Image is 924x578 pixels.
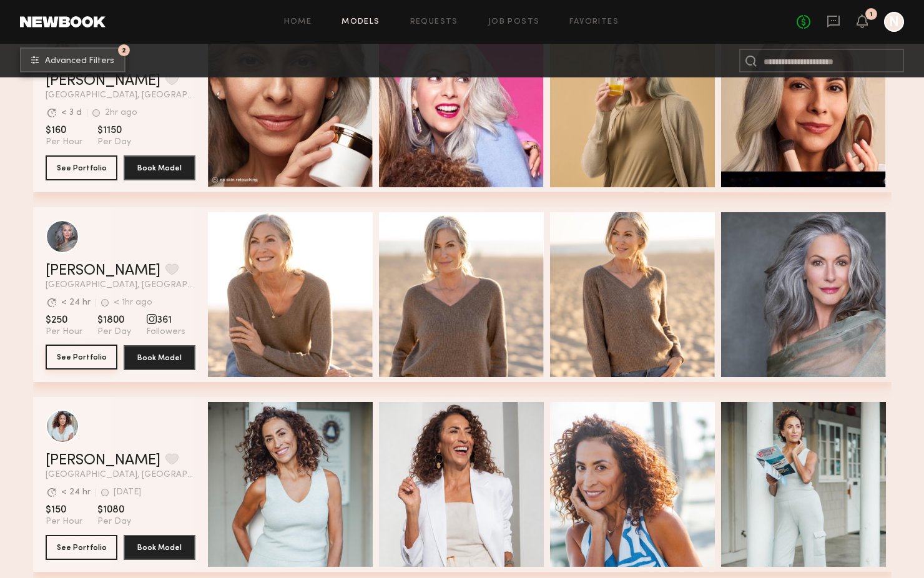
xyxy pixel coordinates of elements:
a: See Portfolio [46,345,117,370]
span: Advanced Filters [45,57,114,66]
span: 2 [122,47,126,53]
button: Book Model [124,535,195,560]
a: Requests [410,18,458,26]
span: Per Day [97,137,131,148]
div: < 24 hr [61,298,91,307]
button: See Portfolio [46,155,117,180]
button: See Portfolio [46,345,117,370]
span: 361 [146,314,185,326]
span: $1800 [97,314,131,326]
a: Home [284,18,312,26]
span: Per Hour [46,326,82,338]
span: Per Day [97,516,131,527]
button: See Portfolio [46,535,117,560]
span: Per Hour [46,137,82,148]
span: Per Day [97,326,131,338]
a: Models [342,18,380,26]
span: $160 [46,124,82,137]
span: $1080 [97,504,131,516]
div: 2hr ago [105,109,137,117]
div: < 1hr ago [114,298,152,307]
button: 2Advanced Filters [20,47,125,72]
span: $1150 [97,124,131,137]
span: Followers [146,326,185,338]
button: Book Model [124,155,195,180]
span: [GEOGRAPHIC_DATA], [GEOGRAPHIC_DATA] [46,281,195,290]
span: [GEOGRAPHIC_DATA], [GEOGRAPHIC_DATA] [46,91,195,100]
div: < 24 hr [61,488,91,497]
a: [PERSON_NAME] [46,453,160,468]
div: < 3 d [61,109,82,117]
button: Book Model [124,345,195,370]
div: [DATE] [114,488,141,497]
span: $150 [46,504,82,516]
a: N [884,12,904,32]
div: 1 [870,11,873,18]
a: [PERSON_NAME] [46,263,160,278]
span: $250 [46,314,82,326]
a: [PERSON_NAME] [46,74,160,89]
a: Favorites [569,18,619,26]
span: Per Hour [46,516,82,527]
span: [GEOGRAPHIC_DATA], [GEOGRAPHIC_DATA] [46,471,195,479]
a: Job Posts [488,18,540,26]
